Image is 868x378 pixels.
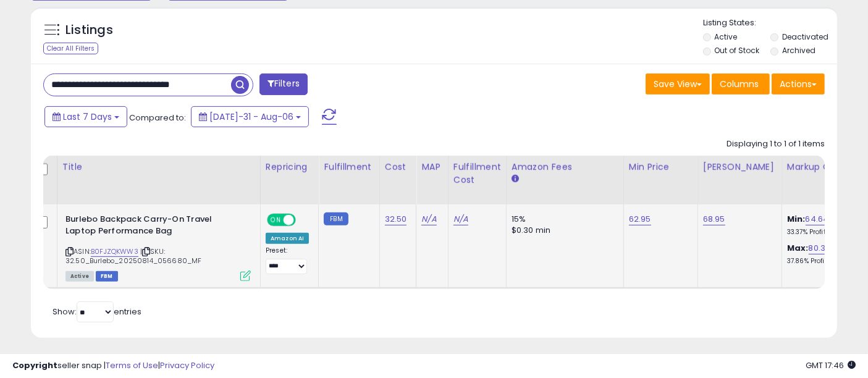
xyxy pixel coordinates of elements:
div: seller snap | | [12,360,214,372]
span: Compared to: [129,112,186,124]
div: Preset: [266,246,309,274]
span: Columns [720,78,759,90]
div: Fulfillment [324,161,374,174]
div: Amazon Fees [512,161,618,174]
div: Title [62,161,255,174]
span: All listings currently available for purchase on Amazon [65,271,94,282]
label: Archived [782,45,815,56]
span: [DATE]-31 - Aug-06 [209,111,293,123]
div: Amazon AI [266,233,309,244]
button: Columns [712,73,770,94]
button: [DATE]-31 - Aug-06 [191,106,309,127]
h5: Listings [65,22,113,39]
b: Max: [787,242,809,254]
span: OFF [294,215,314,225]
p: Listing States: [703,17,837,29]
div: Displaying 1 to 1 of 1 items [727,138,825,150]
a: 68.95 [703,213,725,225]
a: 62.95 [629,213,651,225]
label: Active [715,31,738,42]
span: 2025-08-14 17:46 GMT [806,359,856,371]
b: Min: [787,213,806,225]
div: Clear All Filters [43,43,98,54]
div: MAP [421,161,442,174]
small: FBM [324,212,348,225]
strong: Copyright [12,359,57,371]
span: Show: entries [53,306,141,317]
a: Terms of Use [106,359,158,371]
span: Last 7 Days [63,111,112,123]
a: N/A [421,213,436,225]
small: Amazon Fees. [512,174,519,185]
button: Actions [772,73,825,94]
span: | SKU: 32.50_Burlebo_20250814_056680_MF [65,246,201,265]
div: Repricing [266,161,313,174]
div: [PERSON_NAME] [703,161,777,174]
div: 15% [512,214,614,225]
b: Burlebo Backpack Carry-On Travel Laptop Performance Bag [65,214,216,240]
a: B0FJZQKWW3 [91,246,138,257]
div: Fulfillment Cost [453,161,501,187]
div: Cost [385,161,411,174]
button: Last 7 Days [44,106,127,127]
a: Privacy Policy [160,359,214,371]
label: Deactivated [782,31,828,42]
button: Filters [259,73,308,95]
div: Min Price [629,161,693,174]
a: N/A [453,213,468,225]
a: 80.33 [809,242,831,254]
button: Save View [646,73,710,94]
a: 32.50 [385,213,407,225]
span: FBM [96,271,118,282]
a: 64.64 [806,213,829,225]
label: Out of Stock [715,45,760,56]
div: $0.30 min [512,225,614,236]
div: ASIN: [65,214,251,280]
span: ON [268,215,284,225]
